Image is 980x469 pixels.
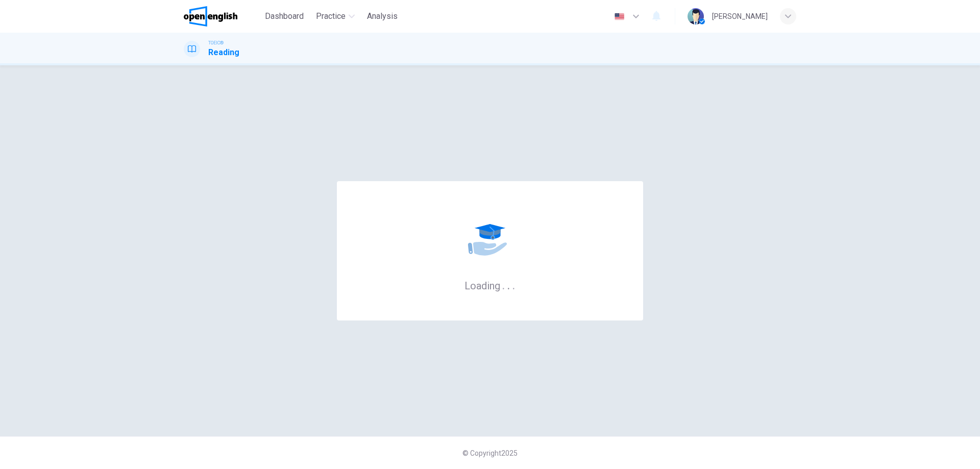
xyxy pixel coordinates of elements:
[367,10,398,22] span: Analysis
[507,276,510,293] h6: .
[184,6,261,27] a: OpenEnglish logo
[712,10,768,22] div: [PERSON_NAME]
[613,13,626,20] img: en
[184,6,237,27] img: OpenEnglish logo
[208,46,239,59] h1: Reading
[464,279,516,292] h6: Loading
[208,39,224,46] span: TOEIC®
[502,276,505,293] h6: .
[265,10,304,22] span: Dashboard
[512,276,516,293] h6: .
[316,10,346,22] span: Practice
[261,7,308,26] button: Dashboard
[363,7,402,26] button: Analysis
[462,449,518,457] span: © Copyright 2025
[688,8,704,24] img: Profile picture
[312,7,359,26] button: Practice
